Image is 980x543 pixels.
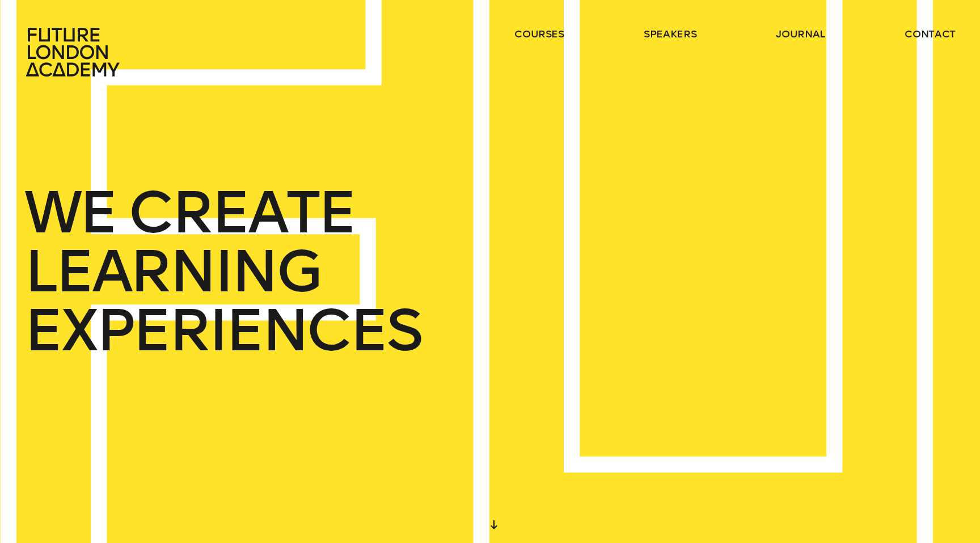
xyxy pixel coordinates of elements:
[776,27,825,41] a: journal
[905,27,956,41] a: contact
[24,242,320,301] span: LEARNING
[24,301,421,360] span: EXPERIENCES
[514,27,564,41] a: courses
[129,183,355,242] span: CREATE
[644,27,696,41] a: speakers
[24,183,116,242] span: WE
